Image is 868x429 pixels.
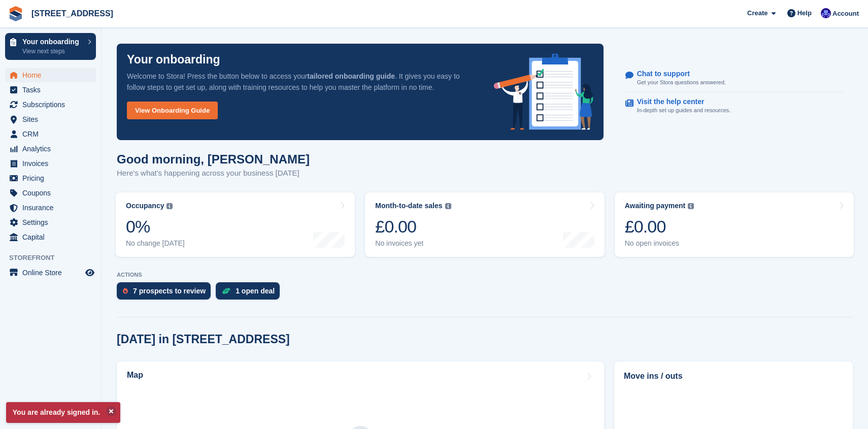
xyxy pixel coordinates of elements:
[117,333,290,346] h2: [DATE] in [STREET_ADDRESS]
[166,203,173,209] img: icon-info-grey-7440780725fd019a000dd9b08b2336e03edf1995a4989e88bcd33f0948082b44.svg
[22,186,83,200] span: Coupons
[821,8,831,18] img: Jem Plester
[127,371,143,380] h2: Map
[625,92,843,120] a: Visit the help center In-depth set up guides and resources.
[615,192,854,257] a: Awaiting payment £0.00 No open invoices
[127,102,218,119] a: View Onboarding Guide
[22,142,83,156] span: Analytics
[5,127,96,141] a: menu
[5,142,96,156] a: menu
[5,83,96,97] a: menu
[236,287,275,295] div: 1 open deal
[22,266,83,280] span: Online Store
[637,97,723,106] p: Visit the help center
[133,287,206,295] div: 7 prospects to review
[637,106,731,115] p: In-depth set up guides and resources.
[126,202,164,210] div: Occupancy
[9,253,101,263] span: Storefront
[625,202,686,210] div: Awaiting payment
[494,54,593,130] img: onboarding-info-6c161a55d2c0e0a8cae90662b2fe09162a5109e8cc188191df67fb4f79e88e88.svg
[222,287,230,294] img: deal-1b604bf984904fb50ccaf53a9ad4b4a5d6e5aea283cecdc64d6e3604feb123c2.svg
[5,215,96,229] a: menu
[123,288,128,294] img: prospect-51fa495bee0391a8d652442698ab0144808aea92771e9ea1ae160a38d050c398.svg
[22,156,83,171] span: Invoices
[5,186,96,200] a: menu
[375,216,451,237] div: £0.00
[625,216,694,237] div: £0.00
[216,282,285,305] a: 1 open deal
[5,201,96,215] a: menu
[307,72,395,80] strong: tailored onboarding guide
[127,71,478,93] p: Welcome to Stora! Press the button below to access your . It gives you easy to follow steps to ge...
[27,5,117,22] a: [STREET_ADDRESS]
[375,239,451,248] div: No invoices yet
[22,230,83,244] span: Capital
[832,9,859,19] span: Account
[22,201,83,215] span: Insurance
[624,370,843,382] h2: Move ins / outs
[375,202,442,210] div: Month-to-date sales
[22,215,83,229] span: Settings
[126,239,185,248] div: No change [DATE]
[22,97,83,112] span: Subscriptions
[22,127,83,141] span: CRM
[117,282,216,305] a: 7 prospects to review
[5,171,96,185] a: menu
[126,216,185,237] div: 0%
[797,8,812,18] span: Help
[747,8,767,18] span: Create
[688,203,694,209] img: icon-info-grey-7440780725fd019a000dd9b08b2336e03edf1995a4989e88bcd33f0948082b44.svg
[5,97,96,112] a: menu
[5,230,96,244] a: menu
[117,272,853,278] p: ACTIONS
[127,54,220,65] p: Your onboarding
[5,112,96,126] a: menu
[117,168,310,179] p: Here's what's happening across your business [DATE]
[84,267,96,279] a: Preview store
[445,203,451,209] img: icon-info-grey-7440780725fd019a000dd9b08b2336e03edf1995a4989e88bcd33f0948082b44.svg
[637,78,726,87] p: Get your Stora questions answered.
[117,152,310,166] h1: Good morning, [PERSON_NAME]
[5,68,96,82] a: menu
[22,47,83,56] p: View next steps
[22,68,83,82] span: Home
[5,266,96,280] a: menu
[22,112,83,126] span: Sites
[6,402,120,423] p: You are already signed in.
[116,192,355,257] a: Occupancy 0% No change [DATE]
[5,33,96,60] a: Your onboarding View next steps
[625,239,694,248] div: No open invoices
[22,171,83,185] span: Pricing
[5,156,96,171] a: menu
[22,83,83,97] span: Tasks
[365,192,604,257] a: Month-to-date sales £0.00 No invoices yet
[22,38,83,45] p: Your onboarding
[8,6,23,21] img: stora-icon-8386f47178a22dfd0bd8f6a31ec36ba5ce8667c1dd55bd0f319d3a0aa187defe.svg
[625,64,843,92] a: Chat to support Get your Stora questions answered.
[637,70,718,78] p: Chat to support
